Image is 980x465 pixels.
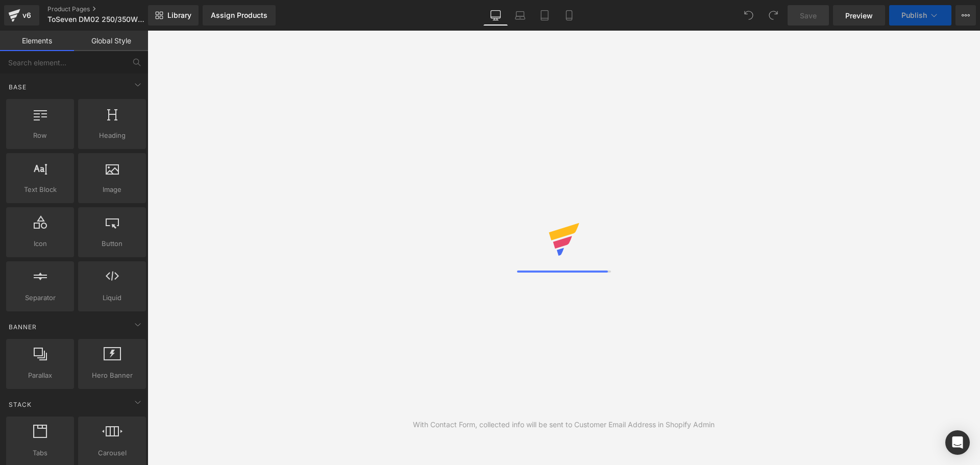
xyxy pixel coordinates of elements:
span: Base [8,82,28,92]
span: Icon [9,238,71,249]
span: Heading [81,130,143,141]
span: Liquid [81,292,143,303]
a: Mobile [557,5,581,26]
div: Assign Products [211,11,267,19]
span: Row [9,130,71,141]
button: Undo [739,5,759,26]
a: Global Style [74,31,148,51]
span: ToSeven DM02 250/350W Mid Drive Motor [47,15,145,23]
a: Product Pages [47,5,165,13]
a: Tablet [532,5,557,26]
span: Carousel [81,448,143,458]
span: Stack [8,400,33,409]
span: Tabs [9,448,71,458]
button: Publish [889,5,951,26]
div: v6 [20,9,33,22]
a: Desktop [483,5,508,26]
a: Preview [833,5,885,26]
button: More [955,5,976,26]
span: Library [167,11,191,20]
span: Preview [845,10,873,21]
span: Parallax [9,370,71,381]
span: Publish [901,11,927,19]
span: Save [800,10,817,21]
span: Button [81,238,143,249]
div: Open Intercom Messenger [945,430,970,455]
a: Laptop [508,5,532,26]
span: Banner [8,322,38,332]
span: Hero Banner [81,370,143,381]
div: With Contact Form, collected info will be sent to Customer Email Address in Shopify Admin [413,419,715,430]
a: v6 [4,5,39,26]
a: New Library [148,5,199,26]
button: Redo [763,5,783,26]
span: Text Block [9,184,71,195]
span: Image [81,184,143,195]
span: Separator [9,292,71,303]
